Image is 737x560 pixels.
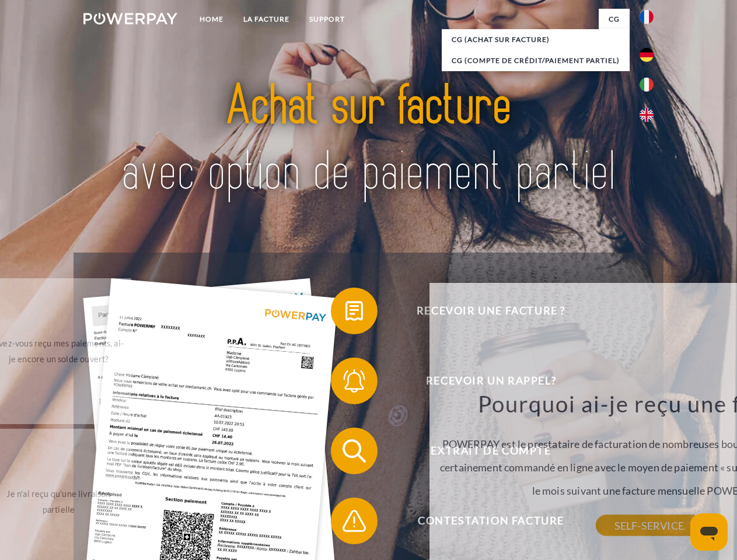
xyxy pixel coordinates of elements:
img: qb_search.svg [340,436,369,466]
img: logo-powerpay-white.svg [83,13,177,24]
img: qb_warning.svg [340,506,369,535]
img: en [640,108,654,122]
img: fr [640,10,654,24]
a: SELF-SERVICE [596,515,703,536]
a: LA FACTURE [233,9,299,30]
img: title-powerpay_fr.svg [111,56,626,223]
a: CG [599,9,630,30]
a: CG (Compte de crédit/paiement partiel) [442,50,630,71]
a: CG (achat sur facture) [442,29,630,50]
button: Extrait de compte [331,428,634,474]
a: Home [190,9,233,30]
a: Support [299,9,355,30]
img: de [640,48,654,62]
img: it [640,78,654,92]
iframe: Bouton de lancement de la fenêtre de messagerie [690,513,728,551]
button: Contestation Facture [331,498,634,544]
